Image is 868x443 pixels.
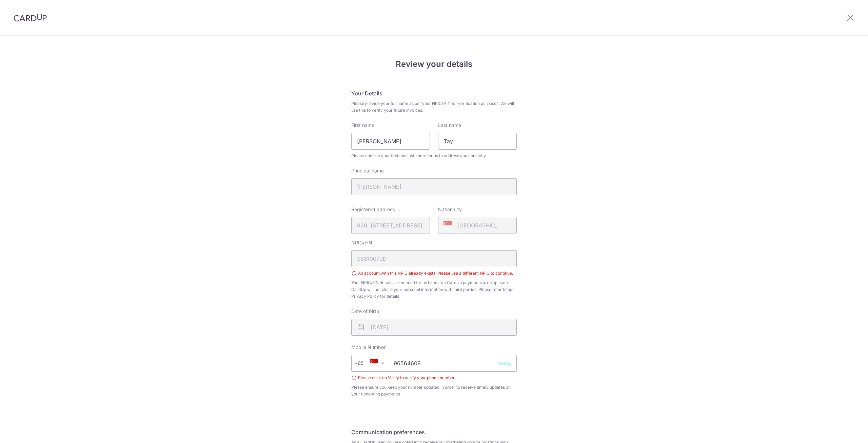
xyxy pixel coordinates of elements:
[351,152,517,159] span: Please confirm your first and last name for us to address you correctly
[351,308,379,315] label: Date of birth
[351,239,372,246] label: NRIC/FIN
[14,14,47,22] img: CardUp
[355,359,373,367] span: +65
[438,133,517,150] input: Last name
[351,89,517,97] h5: Your Details
[351,206,395,213] label: Registered address
[351,122,374,129] label: First name
[498,360,511,367] button: Verify
[351,344,386,351] label: Mobile Number
[351,100,517,114] span: Please provide your full name as per your NRIC/ FIN for verification purposes. We will use this t...
[438,122,461,129] label: Last name
[351,374,517,381] div: Please click on Verify to verify your phone number
[351,428,517,436] h5: Communication preferences
[351,133,430,150] input: First Name
[351,279,517,300] span: Your NRIC/FIN details are needed for us to ensure CardUp payments are kept safe. CardUp will not ...
[438,206,462,213] label: Nationality
[351,167,384,174] label: Principal name
[351,384,517,398] span: Please ensure you keep your number updated in order to receive timely updates on your upcoming pa...
[351,270,517,277] div: An account with this NRIC already exists. Please use a different NRIC to continue.
[351,58,517,70] h4: Review your details
[357,359,373,367] span: +65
